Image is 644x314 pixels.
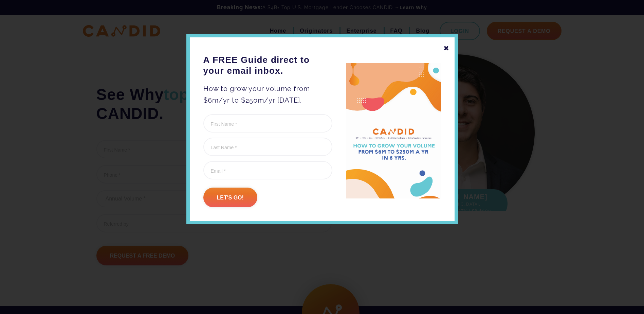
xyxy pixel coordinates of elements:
[203,188,257,207] input: Let's go!
[346,63,441,199] img: A FREE Guide direct to your email inbox.
[203,161,332,179] input: Email *
[203,138,332,156] input: Last Name *
[443,42,449,54] div: ✖
[203,54,332,76] h3: A FREE Guide direct to your email inbox.
[203,114,332,133] input: First Name *
[203,83,332,106] p: How to grow your volume from $6m/yr to $250m/yr [DATE].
